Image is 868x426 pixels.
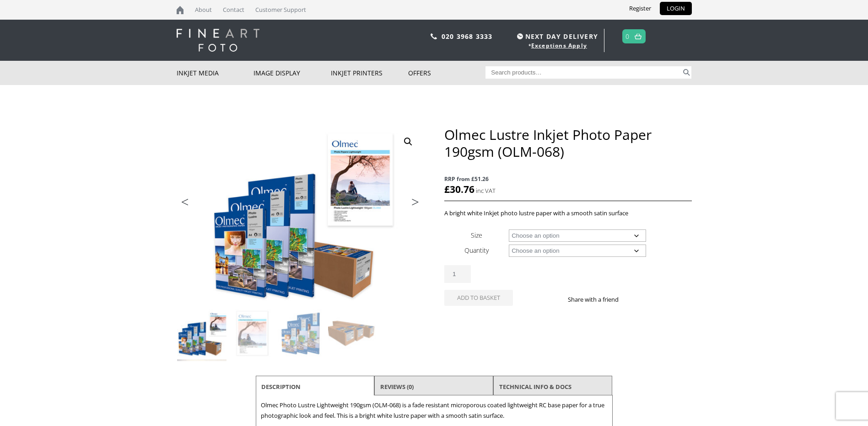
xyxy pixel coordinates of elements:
[635,33,642,39] img: basket.svg
[444,126,691,160] h1: Olmec Lustre Inkjet Photo Paper 190gsm (OLM-068)
[177,29,259,52] img: logo-white.svg
[515,31,598,42] span: NEXT DAY DELIVERY
[177,359,226,409] img: Olmec Lustre Inkjet Photo Paper 190gsm (OLM-068) - Image 5
[660,2,692,15] a: LOGIN
[464,246,489,255] label: Quantity
[444,208,691,218] p: A bright white Inkjet photo lustre paper with a smooth satin surface
[568,294,630,305] p: Share with a friend
[681,66,692,79] button: Search
[625,30,630,43] a: 0
[442,32,493,41] a: 020 3968 3333
[444,183,450,196] span: £
[517,33,523,39] img: time.svg
[380,378,414,395] a: Reviews (0)
[331,61,408,85] a: Inkjet Printers
[227,309,277,358] img: Olmec Lustre Inkjet Photo Paper 190gsm (OLM-068) - Image 2
[652,296,659,303] img: email sharing button
[499,378,571,395] a: TECHNICAL INFO & DOCS
[444,183,474,196] bdi: 30.76
[444,290,513,306] button: Add to basket
[253,61,331,85] a: Image Display
[261,378,301,395] a: Description
[531,42,587,49] a: Exceptions Apply
[177,309,226,358] img: Olmec Lustre Inkjet Photo Paper 190gsm (OLM-068)
[641,296,648,303] img: twitter sharing button
[485,66,681,79] input: Search products…
[408,61,485,85] a: Offers
[622,2,658,15] a: Register
[278,309,327,358] img: Olmec Lustre Inkjet Photo Paper 190gsm (OLM-068) - Image 3
[328,309,377,358] img: Olmec Lustre Inkjet Photo Paper 190gsm (OLM-068) - Image 4
[630,296,637,303] img: facebook sharing button
[261,400,608,421] p: Olmec Photo Lustre Lightweight 190gsm (OLM-068) is a fade resistant microporous coated lightweigh...
[177,126,424,309] img: Olmec Lustre Inkjet Photo Paper 190gsm (OLM-068)
[431,33,437,39] img: phone.svg
[444,265,471,283] input: Product quantity
[471,231,482,240] label: Size
[400,133,416,150] a: View full-screen image gallery
[444,174,691,184] span: RRP from £51.26
[177,61,254,85] a: Inkjet Media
